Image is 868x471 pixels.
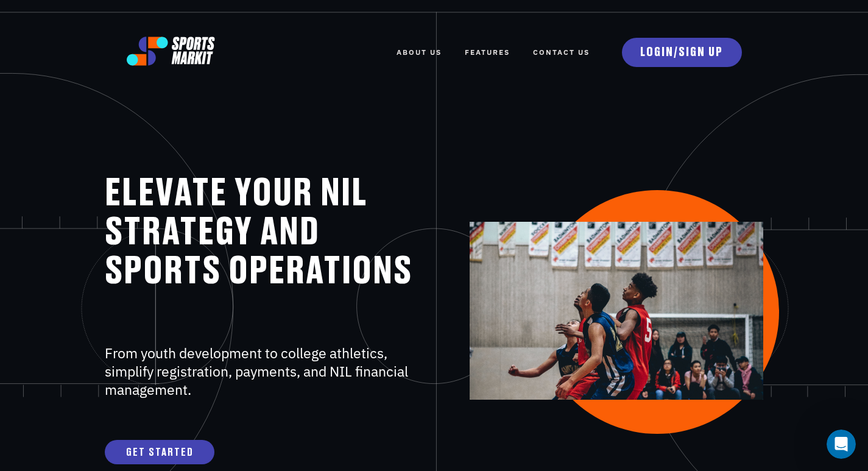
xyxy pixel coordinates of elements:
[827,430,856,459] iframe: Intercom live chat
[127,37,216,66] img: logo
[397,39,442,66] a: ABOUT US
[465,39,510,66] a: FEATURES
[105,440,214,464] a: GET STARTED
[533,39,590,66] a: Contact Us
[622,38,742,67] a: LOGIN/SIGN UP
[105,344,408,398] span: From youth development to college athletics, simplify registration, payments, and NIL financial m...
[105,174,421,291] h1: ELEVATE YOUR NIL STRATEGY AND SPORTS OPERATIONS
